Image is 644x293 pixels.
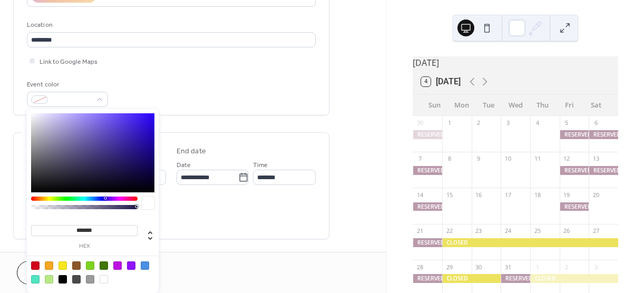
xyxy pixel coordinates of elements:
div: Tue [475,95,502,116]
div: Event color [27,79,106,90]
div: 10 [504,155,512,163]
div: 3 [592,263,600,271]
div: 24 [504,227,512,235]
div: Thu [529,95,556,116]
div: RESERVED [589,130,618,139]
span: Time [253,160,268,171]
div: #F8E71C [58,261,67,270]
div: #9B9B9B [86,275,94,284]
div: 14 [416,191,424,199]
div: 2 [563,263,571,271]
div: RESERVED [560,166,589,175]
div: 26 [563,227,571,235]
div: 4 [533,119,541,127]
div: 2 [475,119,483,127]
div: RESERVED [413,274,442,283]
div: 25 [533,227,541,235]
div: 19 [563,191,571,199]
div: 6 [592,119,600,127]
div: [DATE] [413,56,618,69]
div: 13 [592,155,600,163]
div: #000000 [58,275,67,284]
div: 17 [504,191,512,199]
div: 30 [416,119,424,127]
button: 4[DATE] [417,74,464,89]
div: 3 [504,119,512,127]
div: 12 [563,155,571,163]
div: RESERVED [413,166,442,175]
div: 29 [445,263,453,271]
div: #4A4A4A [72,275,81,284]
span: Date [177,160,191,171]
div: End date [177,146,206,157]
div: #FFFFFF [100,275,108,284]
div: 7 [416,155,424,163]
div: 18 [533,191,541,199]
div: 1 [533,263,541,271]
div: #4A90E2 [141,261,149,270]
div: 20 [592,191,600,199]
div: Location [27,19,314,31]
div: #B8E986 [45,275,53,284]
div: 5 [563,119,571,127]
div: RESERVED [560,130,589,139]
div: 8 [445,155,453,163]
div: RESERVED [501,274,530,283]
span: Link to Google Maps [40,56,97,67]
div: RESERVED [560,202,589,211]
div: #50E3C2 [31,275,40,284]
div: 21 [416,227,424,235]
div: 9 [475,155,483,163]
div: #F5A623 [45,261,53,270]
div: Mon [448,95,475,116]
div: #D0021B [31,261,40,270]
div: Sun [421,95,448,116]
div: 30 [475,263,483,271]
div: #417505 [100,261,108,270]
div: 15 [445,191,453,199]
div: #BD10E0 [113,261,122,270]
label: hex [31,243,138,249]
div: #7ED321 [86,261,94,270]
div: 22 [445,227,453,235]
div: Wed [502,95,529,116]
div: RESERVED [589,166,618,175]
button: Cancel [17,261,82,285]
div: 28 [416,263,424,271]
div: CLOSED [530,274,618,283]
div: Fri [556,95,583,116]
div: 31 [504,263,512,271]
div: Sat [583,95,610,116]
div: RESERVED [413,238,442,247]
div: CLOSED [442,274,501,283]
div: #9013FE [127,261,135,270]
div: 16 [475,191,483,199]
div: 1 [445,119,453,127]
div: 27 [592,227,600,235]
div: RESERVED [413,202,442,211]
div: RESERVED [413,130,442,139]
div: CLOSED [442,238,618,247]
div: #8B572A [72,261,81,270]
div: 11 [533,155,541,163]
div: 23 [475,227,483,235]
